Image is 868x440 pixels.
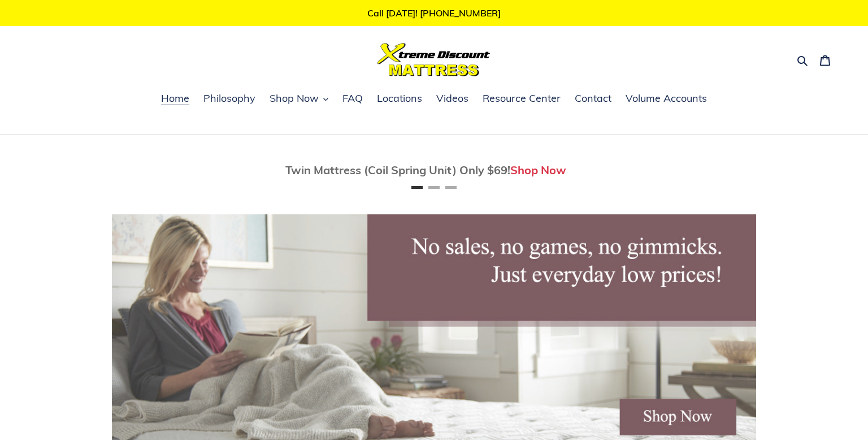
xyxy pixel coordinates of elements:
[371,90,428,107] a: Locations
[483,92,561,105] span: Resource Center
[620,90,713,107] a: Volume Accounts
[411,186,423,189] button: Page 1
[626,92,707,105] span: Volume Accounts
[428,186,440,189] button: Page 2
[575,92,611,105] span: Contact
[569,90,617,107] a: Contact
[285,163,510,177] span: Twin Mattress (Coil Spring Unit) Only $69!
[477,90,566,107] a: Resource Center
[161,92,189,105] span: Home
[377,43,491,76] img: Xtreme Discount Mattress
[510,163,566,177] a: Shop Now
[337,90,368,107] a: FAQ
[264,90,334,107] button: Shop Now
[342,92,363,105] span: FAQ
[198,90,261,107] a: Philosophy
[431,90,474,107] a: Videos
[445,186,457,189] button: Page 3
[203,92,255,105] span: Philosophy
[377,92,422,105] span: Locations
[436,92,468,105] span: Videos
[155,90,195,107] a: Home
[270,92,319,105] span: Shop Now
